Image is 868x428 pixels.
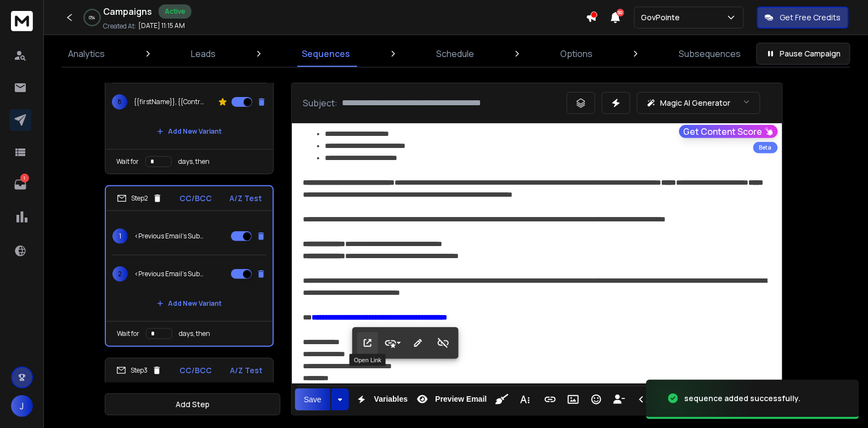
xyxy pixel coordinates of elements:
div: Active [159,4,191,19]
span: 2 [112,266,128,282]
p: Options [561,47,593,60]
button: Magic AI Generator [637,92,760,114]
button: Unlink [433,332,454,354]
p: A/Z Test [229,193,262,204]
span: Variables [372,395,410,404]
a: Leads [184,41,222,67]
h1: Campaigns [103,5,152,18]
button: Edit Link [408,332,429,354]
p: Wait for [117,329,139,338]
button: Insert Unsubscribe Link [609,389,630,410]
div: Step 2 [117,193,162,203]
button: J [11,395,33,417]
a: Sequences [295,41,357,67]
button: Add New Variant [148,121,230,142]
button: Add Step [105,393,280,415]
p: CC/BCC [180,365,212,376]
p: Subject: [303,96,337,110]
p: {{firstName}}, {{Contracts Not Advertised}} of facility support contracts ({{Hidden Subcontractin... [134,98,204,106]
button: Get Free Credits [757,7,849,28]
button: Variables [351,389,410,410]
p: GovPointe [641,12,685,23]
a: Analytics [61,41,111,67]
button: Add New Variant [148,293,230,315]
a: Subsequences [673,41,748,67]
span: 1 [112,229,128,244]
p: <Previous Email's Subject> [134,270,205,278]
button: Preview Email [412,389,489,410]
span: 8 [112,94,127,110]
p: CC/BCC [180,193,212,204]
div: Step 3 [116,366,162,375]
p: Sequences [302,47,350,60]
p: [DATE] 11:15 AM [138,21,185,30]
button: Emoticons [586,389,607,410]
li: Step2CC/BCCA/Z Test1<Previous Email's Subject>2<Previous Email's Subject>Add New VariantWait ford... [105,185,274,347]
a: Options [554,41,600,67]
p: Subsequences [679,47,741,60]
button: Insert Link (⌘K) [540,389,561,410]
button: Clean HTML [492,389,512,410]
span: 50 [617,9,624,16]
p: Leads [191,47,216,60]
p: Get Free Credits [780,12,841,23]
p: Created At: [103,22,136,31]
p: days, then [179,329,210,338]
a: Schedule [430,41,481,67]
div: sequence added successfully. [685,393,801,404]
button: Get Content Score [679,125,778,138]
a: 1 [9,174,31,196]
p: 0 % [89,14,95,21]
p: Magic AI Generator [661,98,731,109]
button: Pause Campaign [757,43,850,65]
button: Save [295,389,330,410]
p: <Previous Email's Subject> [134,232,205,241]
p: 1 [20,174,29,182]
button: Style [382,332,403,354]
div: Open Link [350,354,386,366]
button: More Text [515,389,536,410]
p: Schedule [437,47,475,60]
span: Preview Email [433,395,489,404]
p: Wait for [116,157,139,166]
div: Beta [753,142,778,153]
button: Insert Image (⌘P) [563,389,584,410]
button: Code View [634,389,655,410]
p: days, then [178,157,210,166]
p: A/Z Test [230,365,262,376]
p: Analytics [68,47,105,60]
